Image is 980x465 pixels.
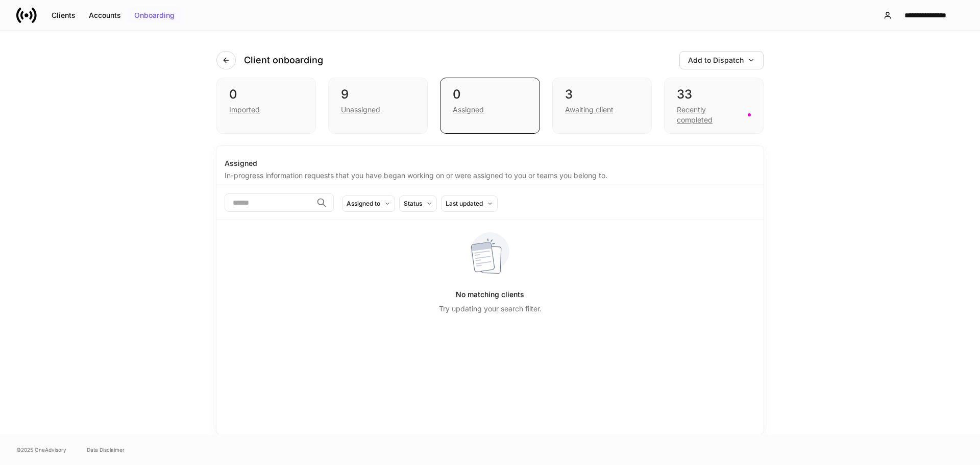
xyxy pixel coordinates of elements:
div: Add to Dispatch [688,57,755,64]
div: Status [404,199,422,208]
div: 0Assigned [440,78,540,134]
p: Try updating your search filter. [439,304,542,314]
div: Unassigned [341,105,380,115]
div: Assigned [225,158,755,168]
div: 0 [453,86,527,103]
a: Data Disclaimer [87,446,125,454]
h5: No matching clients [456,285,524,304]
div: 3 [565,86,639,103]
div: Clients [52,12,76,19]
div: Accounts [89,12,121,19]
div: In-progress information requests that you have began working on or were assigned to you or teams ... [225,168,755,181]
div: Imported [229,105,260,115]
div: 9Unassigned [328,78,428,134]
div: 33 [677,86,751,103]
button: Accounts [82,7,128,23]
h4: Client onboarding [244,54,323,66]
div: 33Recently completed [664,78,764,134]
div: Awaiting client [565,105,614,115]
div: Onboarding [134,12,175,19]
button: Assigned to [342,195,395,212]
div: Assigned [453,105,484,115]
span: © 2025 OneAdvisory [16,446,66,454]
div: 0 [229,86,303,103]
button: Status [399,195,437,212]
div: 0Imported [216,78,316,134]
div: Recently completed [677,105,742,125]
div: 3Awaiting client [552,78,652,134]
div: Assigned to [347,199,380,208]
div: 9 [341,86,415,103]
button: Last updated [441,195,498,212]
button: Clients [45,7,82,23]
div: Last updated [446,199,483,208]
button: Add to Dispatch [679,51,764,69]
button: Onboarding [128,7,181,23]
